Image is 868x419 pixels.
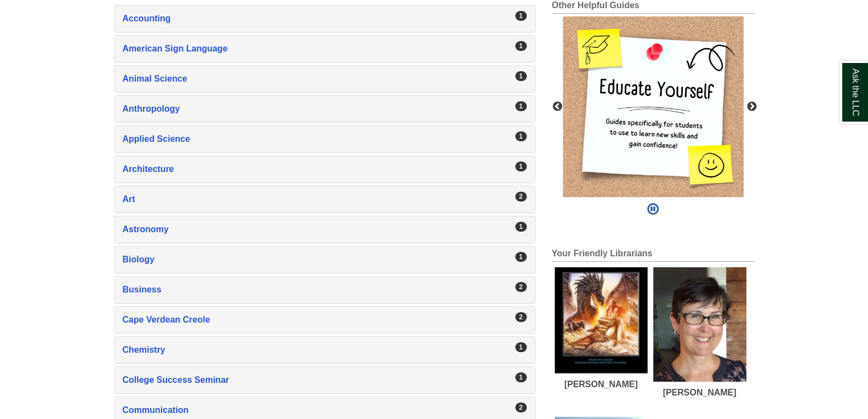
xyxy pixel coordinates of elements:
[515,222,527,232] div: 1
[552,101,563,112] button: Previous
[123,282,527,297] a: Business
[123,192,527,207] a: Art
[515,252,527,262] div: 1
[653,387,746,398] div: [PERSON_NAME]
[555,379,648,389] div: [PERSON_NAME]
[123,252,527,267] a: Biology
[515,131,527,141] div: 1
[552,1,755,14] h2: Other Helpful Guides
[123,312,527,328] a: Cape Verdean Creole
[123,222,527,237] a: Astronomy
[123,131,527,147] a: Applied Science
[123,11,527,26] a: Accounting
[515,41,527,51] div: 1
[563,16,744,197] img: Educate yourself! Guides specifically for students to use to learn new skills and gain confidence!
[515,282,527,292] div: 2
[123,41,527,56] a: American Sign Language
[515,101,527,111] div: 1
[515,71,527,81] div: 1
[746,101,757,112] button: Next
[123,162,527,177] a: Architecture
[552,249,755,262] h2: Your Friendly Librarians
[515,342,527,352] div: 1
[653,267,746,382] img: Laura Hogan's picture
[123,403,527,418] a: Communication
[123,342,527,358] a: Chemistry
[515,192,527,202] div: 2
[644,197,662,221] button: Pause
[653,267,746,398] a: Laura Hogan's picture[PERSON_NAME]
[123,71,527,87] a: Animal Science
[515,11,527,21] div: 1
[515,162,527,171] div: 1
[555,267,648,389] a: Melanie Johnson's picture[PERSON_NAME]
[555,267,648,374] img: Melanie Johnson's picture
[515,403,527,412] div: 2
[515,372,527,382] div: 1
[515,312,527,322] div: 2
[123,101,527,117] a: Anthropology
[123,372,527,388] a: College Success Seminar
[563,16,744,197] div: This box contains rotating images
